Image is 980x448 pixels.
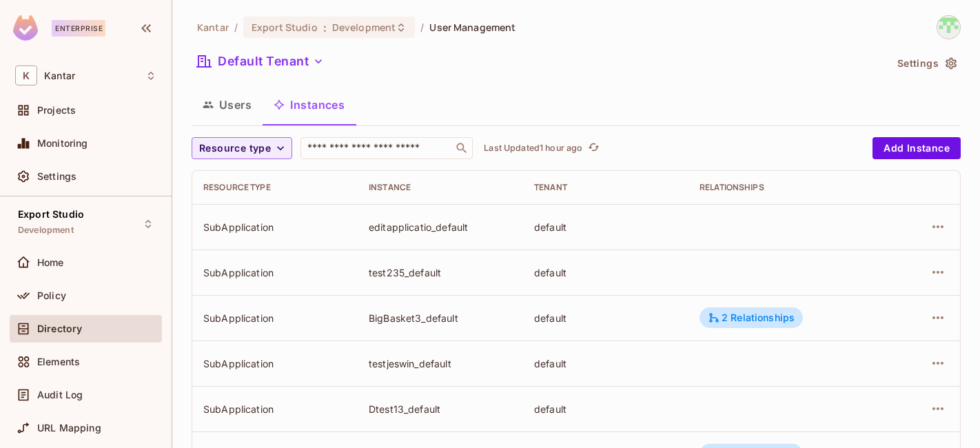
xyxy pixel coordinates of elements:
button: Instances [263,88,356,122]
div: SubApplication [203,312,347,325]
div: Dtest13_default [369,403,512,416]
span: Elements [37,356,80,367]
div: testjeswin_default [369,357,512,370]
span: Click to refresh data [583,140,602,156]
div: SubApplication [203,357,347,370]
div: default [534,312,677,325]
div: editapplicatio_default [369,221,512,234]
div: Relationships [700,182,879,193]
div: BigBasket3_default [369,312,512,325]
div: default [534,357,677,370]
div: 2 Relationships [708,312,795,324]
span: Monitoring [37,138,88,149]
button: Users [192,88,263,122]
div: default [534,266,677,279]
div: Resource type [203,182,347,193]
span: Settings [37,171,76,182]
div: SubApplication [203,403,347,416]
div: Tenant [534,182,677,193]
div: test235_default [369,266,512,279]
div: SubApplication [203,266,347,279]
span: Export Studio [18,209,84,220]
span: URL Mapping [37,422,101,434]
button: Settings [892,52,961,74]
div: SubApplication [203,221,347,234]
span: Export Studio [252,21,318,34]
img: SReyMgAAAABJRU5ErkJggg== [13,15,38,41]
span: Directory [37,323,82,334]
span: Development [18,225,74,236]
div: default [534,221,677,234]
img: Devesh.Kumar@Kantar.com [937,16,960,39]
button: Default Tenant [192,50,329,72]
button: Resource type [192,137,292,159]
p: Last Updated 1 hour ago [484,143,582,154]
span: Home [37,257,64,268]
span: Development [332,21,396,34]
span: Audit Log [37,389,83,400]
span: Projects [37,105,76,116]
span: the active workspace [197,21,229,34]
span: Resource type [199,140,271,157]
span: Policy [37,290,66,301]
span: refresh [588,141,600,155]
div: default [534,403,677,416]
div: Instance [369,182,512,193]
li: / [234,21,238,34]
button: refresh [586,140,602,156]
span: Workspace: Kantar [44,70,75,81]
span: User Management [429,21,515,34]
span: : [323,22,327,33]
div: Enterprise [52,20,105,37]
li: / [420,21,424,34]
span: K [15,65,37,85]
button: Add Instance [872,137,961,159]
